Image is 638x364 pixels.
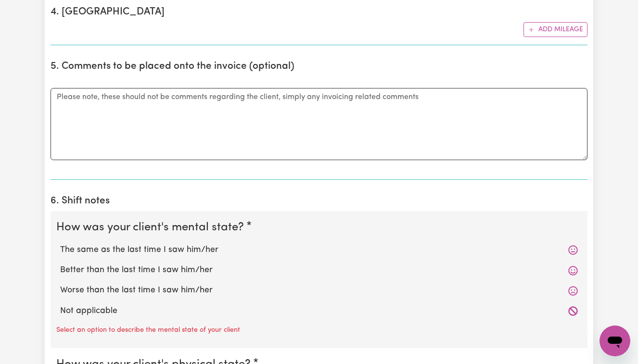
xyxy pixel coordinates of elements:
button: Add mileage [523,22,587,37]
label: The same as the last time I saw him/her [60,244,578,256]
label: Better than the last time I saw him/her [60,264,578,276]
label: Worse than the last time I saw him/her [60,284,578,297]
legend: How was your client's mental state? [56,219,248,236]
label: Not applicable [60,305,578,317]
iframe: Button to launch messaging window [600,326,630,356]
p: Select an option to describe the mental state of your client [56,325,240,336]
h2: 6. Shift notes [51,195,587,207]
h2: 5. Comments to be placed onto the invoice (optional) [51,61,587,73]
h2: 4. [GEOGRAPHIC_DATA] [51,6,587,18]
